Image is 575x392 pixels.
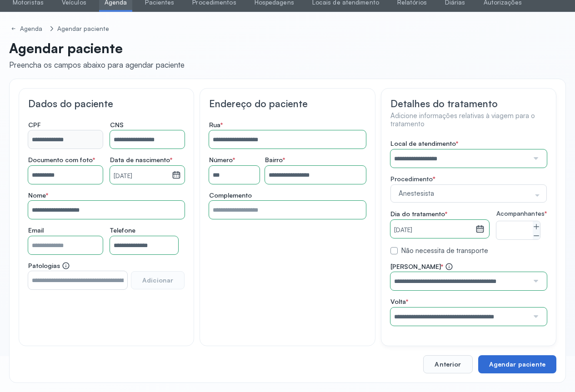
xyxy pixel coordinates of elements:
[28,121,41,129] span: CPF
[209,191,252,199] span: Complemento
[496,210,547,218] span: Acompanhantes
[390,112,547,129] h4: Adicione informações relativas à viagem para o tratamento
[28,98,185,109] h3: Dados do paciente
[28,156,95,164] span: Documento com foto
[396,189,532,198] span: Anestesista
[209,98,365,109] h3: Endereço do paciente
[114,172,168,181] small: [DATE]
[28,226,44,234] span: Email
[390,263,453,271] span: [PERSON_NAME]
[28,191,48,199] span: Nome
[20,25,45,33] div: Agenda
[9,23,46,35] a: Agenda
[110,121,124,129] span: CNS
[9,60,185,69] div: Preencha os campos abaixo para agendar paciente
[209,156,235,164] span: Número
[131,271,185,289] button: Adicionar
[390,139,458,148] span: Local de atendimento
[390,175,433,183] span: Procedimento
[401,247,488,255] label: Não necessita de transporte
[478,355,556,373] button: Agendar paciente
[394,226,472,235] small: [DATE]
[390,98,547,109] h3: Detalhes do tratamento
[9,40,185,56] p: Agendar paciente
[57,25,110,33] div: Agendar paciente
[110,226,135,234] span: Telefone
[110,156,172,164] span: Data de nascimento
[28,262,70,270] span: Patologias
[423,355,472,373] button: Anterior
[55,23,111,35] a: Agendar paciente
[390,298,408,306] span: Volta
[265,156,285,164] span: Bairro
[209,121,223,129] span: Rua
[390,210,447,218] span: Dia do tratamento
